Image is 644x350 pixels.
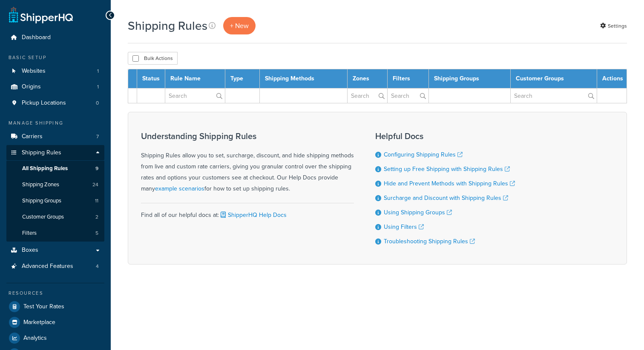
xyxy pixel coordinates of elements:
p: + New [223,17,256,34]
input: Search [388,88,428,103]
a: Dashboard [6,30,104,46]
span: Origins [22,83,41,91]
span: 9 [95,165,98,172]
li: Advanced Features [6,259,104,274]
a: Shipping Groups 11 [6,193,104,209]
div: Basic Setup [6,54,104,61]
a: Boxes [6,242,104,258]
span: Boxes [22,247,38,254]
a: Using Shipping Groups [384,208,452,217]
li: Shipping Rules [6,145,104,242]
span: Pickup Locations [22,100,66,107]
span: 24 [92,181,98,188]
a: Carriers 7 [6,129,104,145]
a: Setting up Free Shipping with Shipping Rules [384,165,510,174]
th: Type [225,69,259,88]
span: 5 [95,230,98,237]
li: Shipping Groups [6,193,104,209]
li: Carriers [6,129,104,145]
span: Test Your Rates [23,303,64,310]
a: Test Your Rates [6,299,104,314]
li: All Shipping Rules [6,161,104,176]
a: Origins 1 [6,79,104,95]
h3: Helpful Docs [375,131,515,141]
a: Advanced Features 4 [6,259,104,274]
th: Shipping Groups [429,69,511,88]
a: ShipperHQ Home [9,6,73,23]
a: Pickup Locations 0 [6,95,104,111]
a: Filters 5 [6,225,104,241]
div: Resources [6,290,104,297]
a: Surcharge and Discount with Shipping Rules [384,193,508,202]
span: 11 [95,197,98,205]
a: Using Filters [384,222,424,231]
li: Shipping Zones [6,177,104,193]
li: Customer Groups [6,209,104,225]
span: Filters [22,230,37,237]
th: Status [137,69,165,88]
span: Advanced Features [22,263,73,270]
a: Marketplace [6,315,104,330]
a: ShipperHQ Help Docs [219,211,287,219]
a: Shipping Rules [6,145,104,161]
a: Troubleshooting Shipping Rules [384,237,475,246]
input: Search [165,88,225,103]
span: Websites [22,68,46,75]
a: Configuring Shipping Rules [384,150,463,159]
a: Websites 1 [6,63,104,79]
button: Bulk Actions [128,52,178,65]
th: Filters [388,69,429,88]
span: Shipping Rules [22,149,61,157]
div: Find all of our helpful docs at: [141,203,354,221]
span: 1 [97,68,99,75]
span: 7 [96,133,99,140]
span: Analytics [23,335,47,342]
input: Search [348,88,387,103]
span: All Shipping Rules [22,165,68,172]
li: Websites [6,63,104,79]
a: Customer Groups 2 [6,209,104,225]
th: Zones [348,69,388,88]
li: Filters [6,225,104,241]
span: Dashboard [22,34,51,41]
h3: Understanding Shipping Rules [141,131,354,141]
a: Hide and Prevent Methods with Shipping Rules [384,179,515,188]
span: 0 [96,100,99,107]
a: Settings [600,20,627,32]
span: 1 [97,83,99,91]
span: Shipping Zones [22,181,59,188]
span: Customer Groups [22,213,64,221]
th: Customer Groups [511,69,597,88]
a: Analytics [6,330,104,346]
th: Actions [597,69,627,88]
th: Rule Name [165,69,225,88]
a: example scenarios [155,184,204,193]
span: Shipping Groups [22,197,61,205]
a: All Shipping Rules 9 [6,161,104,176]
a: Shipping Zones 24 [6,177,104,193]
span: Carriers [22,133,43,140]
th: Shipping Methods [259,69,348,88]
li: Origins [6,79,104,95]
span: 2 [95,213,98,221]
li: Pickup Locations [6,95,104,111]
input: Search [511,88,597,103]
span: 4 [96,263,99,270]
div: Shipping Rules allow you to set, surcharge, discount, and hide shipping methods from live and cus... [141,131,354,194]
h1: Shipping Rules [128,17,207,34]
span: Marketplace [23,319,55,326]
div: Manage Shipping [6,120,104,127]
